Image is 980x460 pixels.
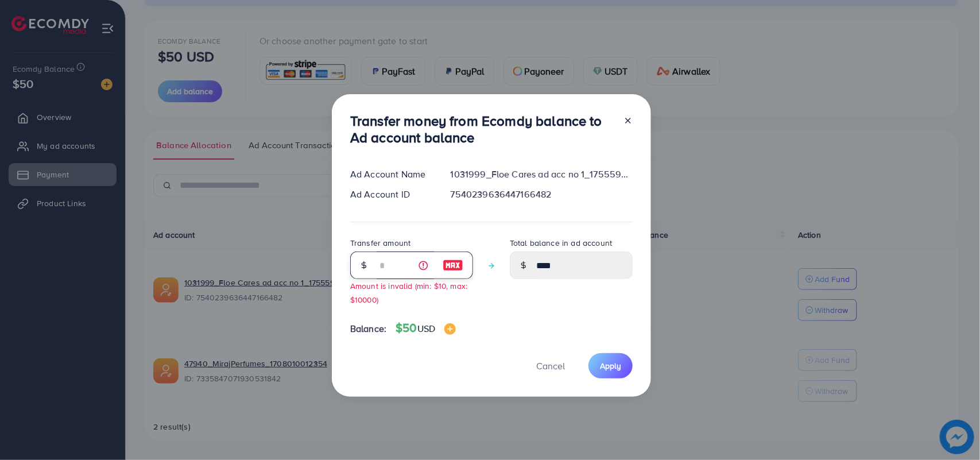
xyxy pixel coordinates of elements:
div: Ad Account ID [341,188,441,201]
img: image [444,323,456,335]
div: 7540239636447166482 [441,188,642,201]
span: USD [417,322,435,335]
img: image [443,258,463,272]
button: Cancel [522,353,579,378]
span: Cancel [536,360,565,372]
label: Total balance in ad account [510,237,612,249]
label: Transfer amount [350,237,410,249]
button: Apply [588,353,633,378]
div: Ad Account Name [341,168,441,181]
small: Amount is invalid (min: $10, max: $10000) [350,280,467,304]
span: Balance: [350,322,386,335]
div: 1031999_Floe Cares ad acc no 1_1755598915786 [441,168,642,181]
span: Apply [600,360,621,372]
h3: Transfer money from Ecomdy balance to Ad account balance [350,113,614,146]
h4: $50 [396,321,456,335]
